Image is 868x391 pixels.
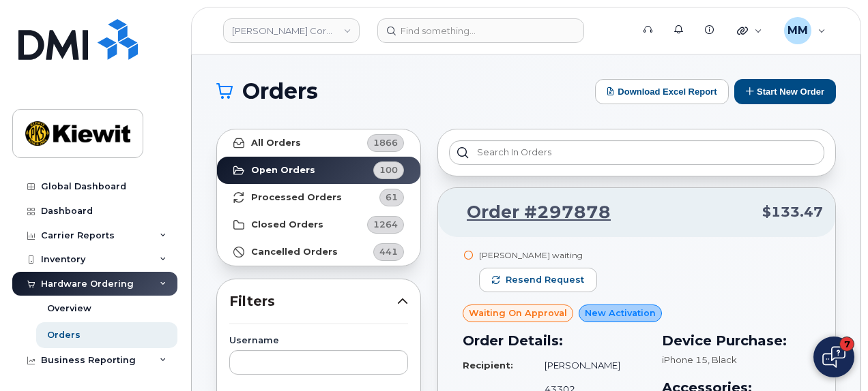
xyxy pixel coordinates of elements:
[708,354,737,365] span: , Black
[251,165,315,176] strong: Open Orders
[449,140,824,165] input: Search in orders
[217,238,420,266] a: Cancelled Orders441
[373,218,398,231] span: 1264
[479,268,597,292] button: Resend request
[595,79,729,104] button: Download Excel Report
[813,337,854,377] button: 7
[662,330,811,351] h3: Device Purchase:
[662,354,708,365] span: iPhone 15
[251,219,323,230] strong: Closed Orders
[386,191,398,204] span: 61
[463,330,646,351] h3: Order Details:
[734,79,836,104] button: Start New Order
[379,163,398,176] span: 100
[251,192,342,203] strong: Processed Orders
[506,274,584,286] span: Resend request
[217,184,420,211] a: Processed Orders61
[373,136,398,149] span: 1866
[251,247,338,257] strong: Cancelled Orders
[479,249,597,261] div: [PERSON_NAME] waiting
[822,346,845,368] img: Open chat
[844,338,850,351] div: 7
[242,81,318,101] span: Orders
[217,211,420,238] a: Closed Orders1264
[229,337,408,345] label: Username
[229,292,397,311] span: Filters
[379,245,398,258] span: 441
[469,307,567,319] span: Waiting On Approval
[762,202,823,222] span: $133.47
[463,360,513,371] strong: Recipient:
[217,157,420,184] a: Open Orders100
[585,307,656,319] span: New Activation
[251,138,301,148] strong: All Orders
[217,129,420,157] a: All Orders1866
[532,354,646,377] td: [PERSON_NAME]
[450,200,611,225] a: Order #297878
